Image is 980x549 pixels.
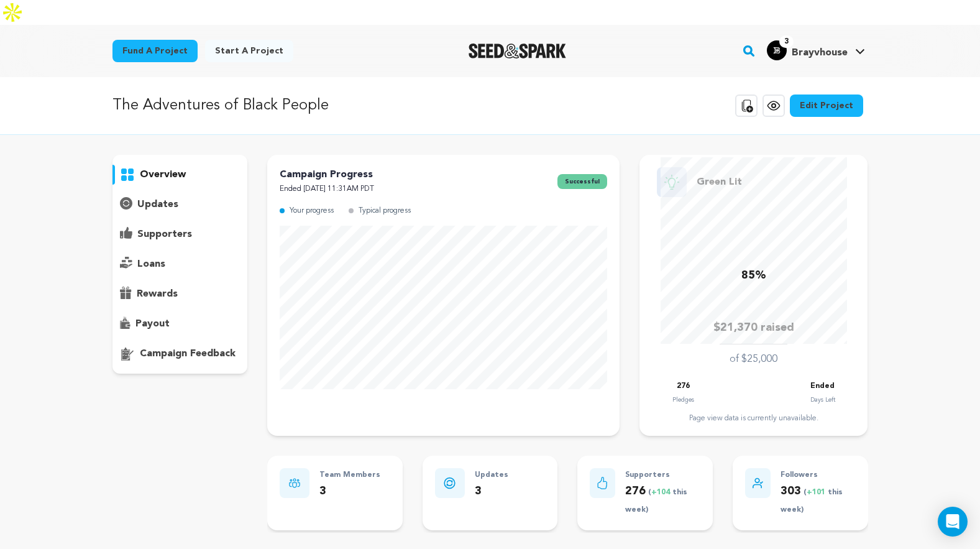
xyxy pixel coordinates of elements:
span: successful [557,174,607,189]
a: Fund a project [112,40,198,62]
p: Ended [810,379,835,394]
span: Brayvhouse [792,48,848,58]
span: ( this week) [625,489,687,514]
a: Seed&Spark Homepage [469,44,566,58]
button: supporters [112,224,248,244]
p: 276 [625,482,700,519]
div: Open Intercom Messenger [938,507,968,537]
div: Brayvhouse's Profile [767,40,848,60]
button: loans [112,254,248,274]
span: Brayvhouse's Profile [764,38,868,64]
button: campaign feedback [112,344,248,364]
p: campaign feedback [140,346,236,361]
span: +104 [651,489,672,496]
button: updates [112,195,248,215]
p: Campaign Progress [280,167,374,182]
p: overview [140,167,186,182]
p: 3 [319,482,380,501]
p: Typical progress [359,204,411,218]
button: overview [112,165,248,185]
a: Start a project [205,40,293,62]
img: 66b312189063c2cc.jpg [767,40,787,60]
p: 85% [741,267,766,285]
img: Seed&Spark Logo Dark Mode [469,44,566,58]
p: supporters [137,227,192,242]
span: 3 [779,35,794,48]
span: ( this week) [781,489,843,514]
p: 276 [677,379,690,394]
p: loans [137,257,165,272]
a: Edit Project [790,95,863,117]
p: Updates [475,468,508,482]
p: Ended [DATE] 11:31AM PDT [280,182,374,196]
p: Days Left [810,394,835,406]
p: rewards [137,287,178,302]
p: Supporters [625,468,700,482]
p: of $25,000 [730,352,777,367]
button: payout [112,314,248,334]
span: +101 [807,489,828,496]
p: Your progress [290,204,334,218]
p: Followers [781,468,856,482]
a: Brayvhouse's Profile [764,38,868,60]
p: updates [137,197,178,212]
p: 3 [475,482,508,501]
button: rewards [112,284,248,304]
p: The Adventures of Black People [112,95,329,117]
div: Page view data is currently unavailable. [652,413,855,423]
p: Team Members [319,468,380,482]
p: Pledges [672,394,694,406]
p: 303 [781,482,856,519]
p: payout [135,316,170,331]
